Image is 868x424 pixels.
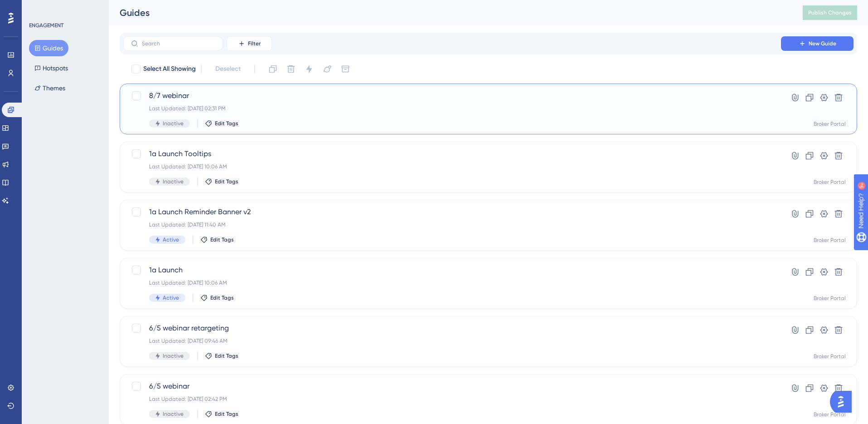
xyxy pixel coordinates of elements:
[215,352,238,360] span: Edit Tags
[149,395,755,403] div: Last Updated: [DATE] 02:42 PM
[814,178,846,186] div: Broker Portal
[210,294,234,301] span: Edit Tags
[149,337,755,345] div: Last Updated: [DATE] 09:46 AM
[62,5,67,12] div: 9+
[210,236,234,243] span: Edit Tags
[814,295,846,302] div: Broker Portal
[205,120,238,127] button: Edit Tags
[149,265,755,276] span: 1a Launch
[808,9,852,16] span: Publish Changes
[814,120,846,128] div: Broker Portal
[248,40,261,47] span: Filter
[814,237,846,244] div: Broker Portal
[809,40,836,47] span: New Guide
[29,60,73,76] button: Hotspots
[781,36,853,51] button: New Guide
[163,236,179,243] span: Active
[163,178,184,185] span: Inactive
[149,381,755,392] span: 6/5 webinar
[207,61,249,77] button: Deselect
[149,163,755,170] div: Last Updated: [DATE] 10:06 AM
[814,353,846,360] div: Broker Portal
[200,294,234,301] button: Edit Tags
[163,352,184,360] span: Inactive
[142,40,215,47] input: Search
[205,352,238,360] button: Edit Tags
[215,410,238,418] span: Edit Tags
[215,120,238,127] span: Edit Tags
[143,64,196,74] span: Select All Showing
[205,410,238,418] button: Edit Tags
[29,22,63,29] div: ENGAGEMENT
[21,2,57,13] span: Need Help?
[149,90,755,101] span: 8/7 webinar
[29,80,71,96] button: Themes
[163,120,184,127] span: Inactive
[149,207,755,217] span: 1a Launch Reminder Banner v2
[163,294,179,301] span: Active
[227,36,272,51] button: Filter
[149,221,755,228] div: Last Updated: [DATE] 11:40 AM
[215,178,238,185] span: Edit Tags
[200,236,234,243] button: Edit Tags
[814,411,846,418] div: Broker Portal
[830,388,857,415] iframe: UserGuiding AI Assistant Launcher
[149,148,755,159] span: 1a Launch Tooltips
[149,323,755,334] span: 6/5 webinar retargeting
[149,105,755,112] div: Last Updated: [DATE] 02:31 PM
[803,5,857,20] button: Publish Changes
[29,40,68,56] button: Guides
[149,279,755,286] div: Last Updated: [DATE] 10:06 AM
[163,410,184,418] span: Inactive
[205,178,238,185] button: Edit Tags
[120,6,780,19] div: Guides
[215,64,241,74] span: Deselect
